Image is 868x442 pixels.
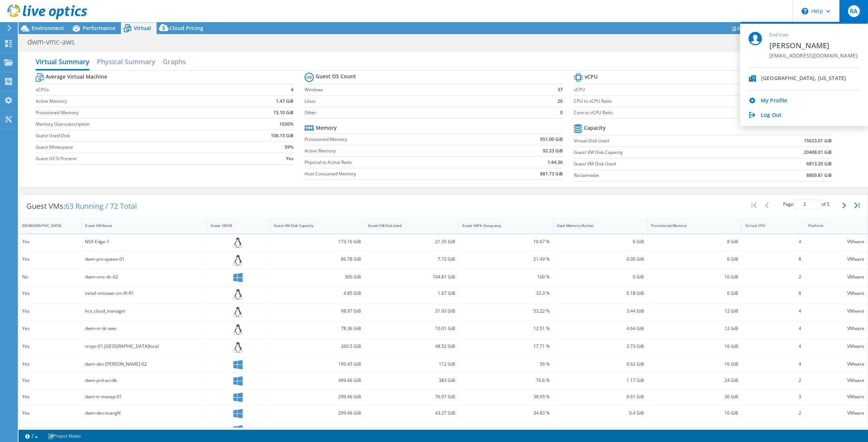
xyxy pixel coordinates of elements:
[305,170,487,178] label: Host Consumed Memory
[274,307,361,315] div: 98.97 GiB
[651,342,738,350] div: 16 GiB
[651,273,738,281] div: 10 GiB
[745,289,801,297] div: 8
[557,324,644,333] div: 4.64 GiB
[558,86,563,93] b: 37
[574,98,764,105] label: CPU to vCPU Ratio
[827,201,829,207] span: 5
[85,342,204,350] div: vrops-01.[GEOGRAPHIC_DATA]local
[211,223,257,228] div: Guest VM OS
[769,32,858,38] span: End User
[273,109,293,116] b: 15.10 GiB
[557,289,644,297] div: 0.18 GiB
[557,393,644,401] div: 0.61 GiB
[85,238,204,246] div: NSX-Edge-1
[806,160,832,168] b: 6813.20 GiB
[769,53,858,60] span: [EMAIL_ADDRESS][DOMAIN_NAME]
[806,172,832,179] b: 8809.81 GiB
[46,73,107,80] b: Average Virtual Machine
[462,393,549,401] div: 38.95 %
[368,289,455,297] div: 1.67 GiB
[725,23,760,34] a: Reports
[36,121,232,128] label: Memory Oversubscription
[808,273,864,281] div: VMware
[22,342,78,350] div: Yes
[651,425,738,433] div: 8 GiB
[745,376,801,385] div: 2
[85,273,204,281] div: dwm-vmc-dc-02
[557,360,644,368] div: 0.62 GiB
[557,307,644,315] div: 3.44 GiB
[368,376,455,385] div: 383 GiB
[305,147,487,155] label: Active Memory
[557,409,644,417] div: 0.4 GiB
[274,342,361,350] div: 260.5 GiB
[808,409,864,417] div: VMware
[808,425,864,433] div: VMware
[574,109,764,116] label: Core to vCPU Ratio
[802,8,808,14] svg: \n
[540,136,563,143] b: 951.00 GiB
[462,307,549,315] div: 53.22 %
[557,255,644,263] div: 0.06 GiB
[274,393,361,401] div: 299.46 GiB
[543,147,563,155] b: 92.33 GiB
[557,273,644,281] div: 0 GiB
[22,273,78,281] div: No
[368,307,455,315] div: 31.93 GiB
[368,238,455,246] div: 21.35 GiB
[574,86,764,93] label: vCPU
[808,376,864,385] div: VMware
[22,376,78,385] div: Yes
[22,223,69,228] div: [DEMOGRAPHIC_DATA]
[22,393,78,401] div: Yes
[85,393,204,401] div: dwm-tr-maxap-01
[274,409,361,417] div: 299.46 GiB
[808,223,855,228] div: Platform
[462,255,549,263] div: 21.49 %
[22,324,78,333] div: Yes
[22,409,78,417] div: Yes
[368,324,455,333] div: 10.01 GiB
[22,425,78,433] div: Yes
[279,121,293,128] b: 1030%
[462,376,549,385] div: 76.6 %
[651,289,738,297] div: 6 GiB
[276,98,293,105] b: 1.47 GiB
[462,425,549,433] div: 41.04 %
[557,238,644,246] div: 6 GiB
[783,199,829,209] span: Page of
[560,109,563,116] b: 0
[274,360,361,368] div: 199.45 GiB
[22,289,78,297] div: Yes
[574,172,743,179] label: Reclaimable
[85,289,204,297] div: vxrail-vmcaws-sm-IX-R1
[36,155,232,162] label: Guest iSCSI Present
[808,324,864,333] div: VMware
[32,24,64,32] span: Environment
[97,54,155,69] h2: Physical Summary
[462,273,549,281] div: 100 %
[808,393,864,401] div: VMware
[85,255,204,263] div: dwm-prx-apaws-01
[85,223,195,228] div: Guest VM Name
[305,98,539,105] label: Linux
[651,255,738,263] div: 6 GiB
[85,324,204,333] div: dwm-vr-dc-aws
[585,73,598,80] b: vCPU
[20,431,43,441] a: 2
[651,223,729,228] div: Provisioned Memory
[462,409,549,417] div: 34.83 %
[274,238,361,246] div: 173.16 GiB
[745,342,801,350] div: 4
[761,112,782,119] a: Log Out
[462,324,549,333] div: 12.51 %
[761,98,787,105] a: My Profile
[745,307,801,315] div: 4
[85,409,204,417] div: dwm-dev-esargN
[745,273,801,281] div: 2
[745,409,801,417] div: 2
[557,342,644,350] div: 3.73 GiB
[368,393,455,401] div: 76.97 GiB
[134,24,151,32] span: Virtual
